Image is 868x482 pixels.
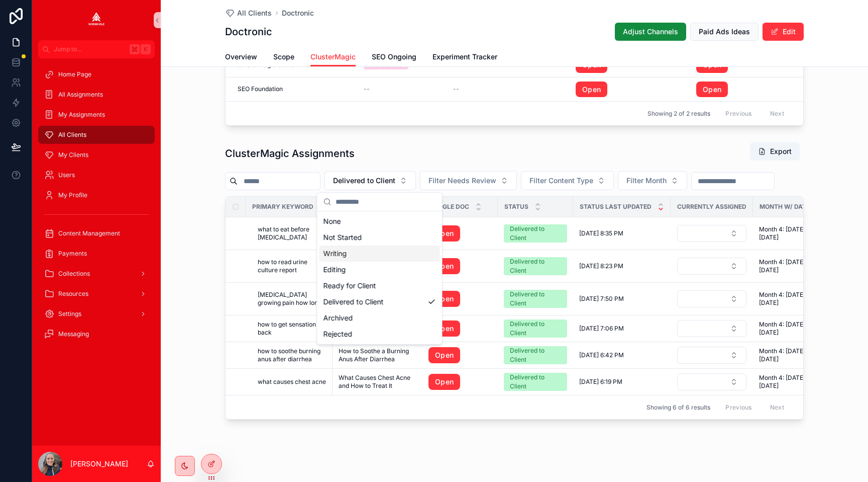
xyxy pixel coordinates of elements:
a: Month 4: [DATE] - [DATE] [759,374,830,390]
span: Paid Ads Ideas [699,27,750,37]
div: Delivered to Client [510,319,561,338]
a: Experiment Tracker [432,48,497,68]
span: what causes chest acne [258,378,326,386]
a: Select Button [677,373,747,391]
a: Month 4: [DATE] - [DATE] [759,347,830,363]
span: ClusterMagic [310,52,356,62]
h1: Doctronic [225,25,272,39]
a: Home Page [38,65,155,84]
a: Overview [225,48,257,68]
a: what to eat before [MEDICAL_DATA] [258,225,327,242]
button: Adjust Channels [615,23,686,41]
span: [DATE] 7:06 PM [579,325,624,333]
a: Open [428,258,460,274]
a: Open [428,225,492,242]
span: how to read urine culture report [258,258,327,274]
span: My Clients [58,151,88,159]
span: My Profile [58,191,87,199]
a: Open [428,374,460,390]
span: Collections [58,270,90,278]
p: [PERSON_NAME] [70,459,128,469]
span: how to get sensation back [258,320,327,337]
button: Select Button [677,290,746,307]
a: Delivered to Client [504,290,567,308]
button: Select Button [677,347,746,364]
a: Settings [38,305,155,323]
a: Open [428,291,492,307]
div: Rejected [319,326,440,342]
a: Delivered to Client [504,346,567,364]
a: What Causes Chest Acne and How to Treat It [339,374,416,390]
a: Messaging [38,325,155,343]
div: None [319,213,440,229]
a: Open [428,291,460,307]
a: Payments [38,245,155,263]
a: Select Button [677,319,747,338]
h1: ClusterMagic Assignments [225,146,355,160]
a: Select Button [677,290,747,308]
a: Open [428,374,492,390]
a: Select Button [677,346,747,364]
button: Select Button [324,171,416,190]
span: Filter Needs Review [428,176,496,186]
a: All Clients [225,8,272,18]
div: Writing [319,246,440,262]
a: [MEDICAL_DATA] growing pain how long [258,291,327,307]
span: [DATE] 8:23 PM [579,262,623,270]
a: Doctronic [282,8,314,18]
div: Delivered to Client [510,290,561,308]
span: All Clients [58,131,86,139]
a: Users [38,166,155,184]
span: Status Last Updated [580,203,652,211]
a: My Assignments [38,106,155,124]
div: Delivered to Client [510,257,561,275]
span: Month 4: [DATE] - [DATE] [759,258,830,274]
button: Edit [763,23,804,41]
a: SEO Ongoing [372,48,416,68]
a: Scope [273,48,294,68]
span: how to soothe burning anus after diarrhea [258,347,327,363]
a: Select Button [677,224,747,243]
span: Primary Keyword [252,203,313,211]
span: All Clients [237,8,272,18]
a: All Assignments [38,86,155,104]
a: My Profile [38,186,155,204]
div: Delivered to Client [510,346,561,364]
a: Open [428,320,492,337]
span: Home Page [58,70,91,78]
a: Open [696,82,728,98]
span: Jump to... [54,45,126,53]
span: Filter Content Type [529,176,593,186]
a: Month 4: [DATE] - [DATE] [759,225,830,242]
a: [DATE] 6:42 PM [579,351,665,359]
span: [DATE] 6:19 PM [579,378,622,386]
div: Delivered to Client [510,373,561,391]
span: Settings [58,310,81,318]
span: -- [364,85,370,93]
button: Select Button [677,258,746,275]
div: Ready for Client [319,278,440,294]
button: Export [750,142,800,160]
div: Delivered to Client [510,224,561,243]
span: All Assignments [58,91,103,99]
span: Experiment Tracker [432,52,497,62]
a: [DATE] 8:35 PM [579,229,665,237]
span: Showing 6 of 6 results [646,404,710,412]
span: Scope [273,52,294,62]
span: Payments [58,250,87,258]
a: Open [696,82,790,98]
span: How to Soothe a Burning Anus After Diarrhea [339,347,416,363]
button: Paid Ads Ideas [690,23,758,41]
span: Adjust Channels [623,27,678,37]
span: Google Doc [429,203,469,211]
a: Delivered to Client [504,373,567,391]
span: Currently Assigned [677,203,746,211]
button: Jump to...K [38,40,155,58]
span: K [142,45,150,53]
